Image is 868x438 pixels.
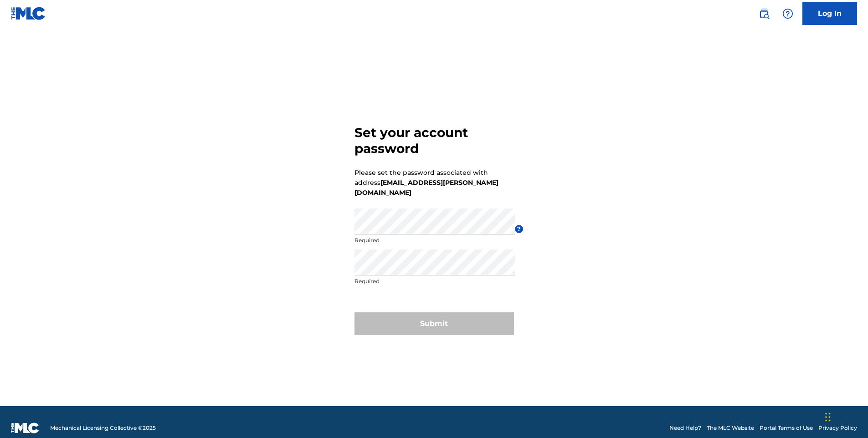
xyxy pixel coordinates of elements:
span: ? [515,225,523,233]
a: Need Help? [669,424,701,432]
img: logo [11,423,39,433]
a: The MLC Website [707,424,754,432]
h3: Set your account password [354,125,514,157]
p: Please set the password associated with address [354,168,514,198]
a: Portal Terms of Use [760,424,813,432]
img: search [759,8,770,19]
p: Required [354,236,515,244]
div: Drag [825,403,831,431]
div: Help [779,5,797,23]
img: help [782,8,793,19]
a: Public Search [755,5,773,23]
p: Required [354,277,515,285]
a: Privacy Policy [818,424,857,432]
span: Mechanical Licensing Collective © 2025 [50,424,156,432]
img: MLC Logo [11,7,46,20]
iframe: Chat Widget [822,394,868,438]
strong: [EMAIL_ADDRESS][PERSON_NAME][DOMAIN_NAME] [354,178,498,197]
a: Log In [802,2,857,25]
